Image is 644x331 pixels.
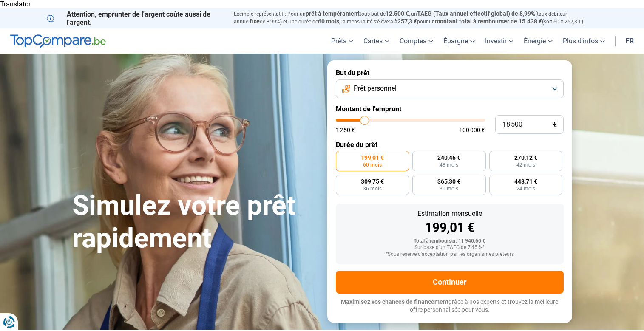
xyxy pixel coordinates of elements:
[514,178,537,184] span: 448,71 €
[558,28,610,54] a: Plus d'infos
[336,105,564,113] label: Montant de l'emprunt
[363,186,382,191] span: 36 mois
[621,28,639,54] a: fr
[250,18,260,25] span: fixe
[358,28,394,54] a: Cartes
[440,162,458,167] span: 48 mois
[234,10,598,25] p: Exemple représentatif : Pour un tous but de , un (taux débiteur annuel de 8,99%) et une durée de ...
[437,155,460,161] span: 240,45 €
[361,178,384,184] span: 309,75 €
[435,18,542,25] span: montant total à rembourser de 15.438 €
[553,121,557,128] span: €
[10,34,106,48] img: TopCompare
[480,28,519,54] a: Investir
[336,141,564,149] label: Durée du prêt
[519,28,558,54] a: Énergie
[343,238,557,244] div: Total à rembourser: 11 940,60 €
[343,221,557,234] div: 199,01 €
[361,155,384,161] span: 199,01 €
[354,84,397,93] span: Prêt personnel
[386,10,409,17] span: 12.500 €
[514,155,537,161] span: 270,12 €
[47,10,224,26] p: Attention, emprunter de l'argent coûte aussi de l'argent.
[343,252,557,257] div: *Sous réserve d'acceptation par les organismes prêteurs
[516,186,535,191] span: 24 mois
[318,18,339,25] span: 60 mois
[363,162,382,167] span: 60 mois
[459,127,485,133] span: 100 000 €
[72,190,317,255] h1: Simulez votre prêt rapidement
[343,245,557,251] div: Sur base d'un TAEG de 7,45 %*
[341,298,448,305] span: Maximisez vos chances de financement
[516,162,535,167] span: 42 mois
[397,18,417,25] span: 257,3 €
[336,127,355,133] span: 1 250 €
[336,79,564,98] button: Prêt personnel
[326,28,358,54] a: Prêts
[336,69,564,77] label: But du prêt
[440,186,458,191] span: 30 mois
[343,210,557,217] div: Estimation mensuelle
[417,10,535,17] span: TAEG (Taux annuel effectif global) de 8,99%
[336,298,564,314] p: grâce à nos experts et trouvez la meilleure offre personnalisée pour vous.
[336,271,564,294] button: Continuer
[438,28,480,54] a: Épargne
[394,28,438,54] a: Comptes
[306,10,360,17] span: prêt à tempérament
[437,178,460,184] span: 365,30 €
